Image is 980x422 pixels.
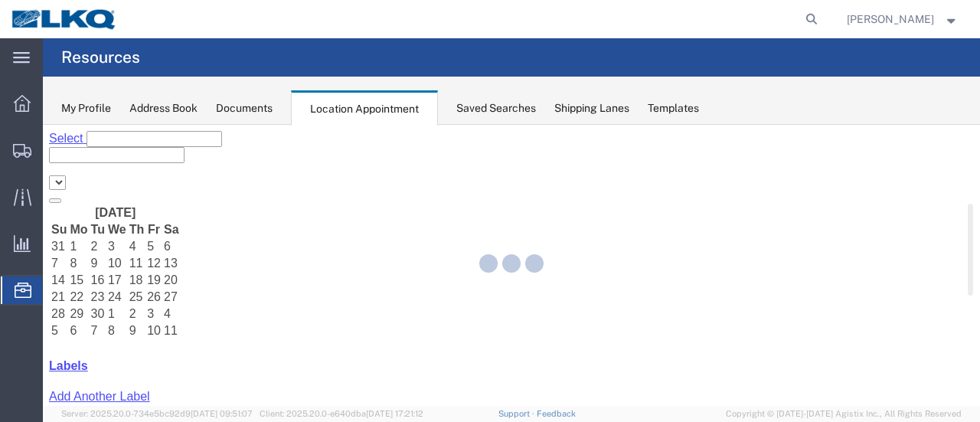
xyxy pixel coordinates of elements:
[120,148,137,163] td: 20
[648,100,699,116] div: Templates
[120,182,137,197] td: 4
[6,7,40,20] span: Select
[537,409,576,418] a: Feedback
[554,100,629,116] div: Shipping Lanes
[47,198,63,214] td: 7
[726,407,962,420] span: Copyright © [DATE]-[DATE] Agistix Inc., All Rights Reserved
[86,97,103,113] th: Th
[47,114,63,129] td: 2
[129,100,198,116] div: Address Book
[191,409,253,418] span: [DATE] 09:51:07
[103,148,119,163] td: 19
[120,165,137,180] td: 27
[103,131,119,146] td: 12
[26,165,45,180] td: 22
[86,165,103,180] td: 25
[103,114,119,129] td: 5
[47,97,63,113] th: Tu
[86,114,103,129] td: 4
[8,131,24,146] td: 7
[64,97,84,113] th: We
[64,148,84,163] td: 17
[64,114,84,129] td: 3
[86,131,103,146] td: 11
[260,409,423,418] span: Client: 2025.20.0-e640dba
[64,198,84,214] td: 8
[456,100,536,116] div: Saved Searches
[26,80,119,96] th: [DATE]
[846,10,959,28] button: [PERSON_NAME]
[26,198,45,214] td: 6
[47,131,63,146] td: 9
[8,148,24,163] td: 14
[86,148,103,163] td: 18
[103,182,119,197] td: 3
[11,8,118,31] img: logo
[26,148,45,163] td: 15
[366,409,423,418] span: [DATE] 17:21:12
[26,97,45,113] th: Mo
[120,97,137,113] th: Sa
[64,131,84,146] td: 10
[64,165,84,180] td: 24
[103,198,119,214] td: 10
[216,100,273,116] div: Documents
[26,114,45,129] td: 1
[6,7,44,20] a: Select
[86,182,103,197] td: 2
[47,182,63,197] td: 30
[61,38,140,77] h4: Resources
[47,165,63,180] td: 23
[103,165,119,180] td: 26
[498,409,537,418] a: Support
[291,90,438,126] div: Location Appointment
[8,182,24,197] td: 28
[64,182,84,197] td: 1
[120,114,137,129] td: 6
[47,148,63,163] td: 16
[61,409,253,418] span: Server: 2025.20.0-734e5bc92d9
[6,234,45,247] a: Labels
[8,97,24,113] th: Su
[8,198,24,214] td: 5
[26,182,45,197] td: 29
[86,198,103,214] td: 9
[847,11,934,28] span: Sopha Sam
[6,265,107,278] a: Add Another Label
[103,97,119,113] th: Fr
[120,131,137,146] td: 13
[8,165,24,180] td: 21
[61,100,111,116] div: My Profile
[8,114,24,129] td: 31
[120,198,137,214] td: 11
[26,131,45,146] td: 8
